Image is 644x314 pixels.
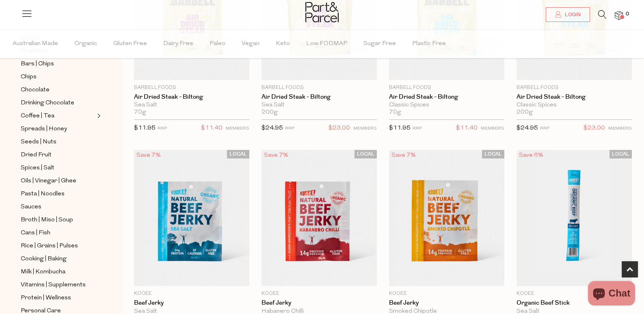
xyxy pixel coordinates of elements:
p: KOOEE [389,290,504,297]
span: Chips [21,72,37,82]
span: $23.00 [328,123,350,134]
span: 200g [516,109,533,116]
div: Sea Salt [261,102,377,109]
div: Save 7% [134,150,163,161]
span: $24.95 [516,125,538,131]
a: Organic Beef Stick [516,299,632,307]
small: MEMBERS [481,126,504,131]
span: Oils | Vinegar | Ghee [21,176,76,186]
a: Cooking | Baking [21,254,95,264]
a: Chips [21,72,95,82]
a: 0 [615,11,623,19]
span: Drinking Chocolate [21,98,74,108]
img: Beef Jerky [261,150,377,286]
a: Beef Jerky [134,299,249,307]
div: Classic Spices [389,102,504,109]
a: Spices | Salt [21,163,95,173]
small: MEMBERS [226,126,249,131]
a: Pasta | Noodles [21,189,95,199]
span: Broth | Miso | Soup [21,215,73,225]
img: Part&Parcel [305,2,339,22]
span: Spices | Salt [21,163,54,173]
a: Bars | Chips [21,59,95,69]
span: Cooking | Baking [21,254,67,264]
button: Expand/Collapse Coffee | Tea [95,111,101,121]
a: Drinking Chocolate [21,98,95,108]
a: Milk | Kombucha [21,267,95,277]
a: Beef Jerky [389,299,504,307]
a: Login [546,7,590,22]
p: KOOEE [516,290,632,297]
a: Beef Jerky [261,299,377,307]
span: 70g [134,109,146,116]
span: $11.95 [389,125,411,131]
span: Vegan [242,30,259,58]
span: Plastic Free [412,30,446,58]
span: $11.40 [456,123,478,134]
span: Pasta | Noodles [21,189,65,199]
p: Barbell Foods [516,84,632,91]
span: Spreads | Honey [21,124,67,134]
a: Oils | Vinegar | Ghee [21,176,95,186]
span: Organic [74,30,97,58]
span: Dried Fruit [21,150,52,160]
a: Chocolate [21,85,95,95]
span: Low FODMAP [306,30,347,58]
p: KOOEE [261,290,377,297]
div: Save 6% [516,150,546,161]
p: Barbell Foods [261,84,377,91]
span: Milk | Kombucha [21,267,65,277]
small: RRP [158,126,167,131]
a: Broth | Miso | Soup [21,215,95,225]
span: 70g [389,109,401,116]
span: LOCAL [227,150,249,158]
span: 200g [261,109,278,116]
span: Sugar Free [363,30,396,58]
a: Protein | Wellness [21,293,95,303]
span: Protein | Wellness [21,293,71,303]
span: Cans | Fish [21,228,50,238]
small: MEMBERS [608,126,632,131]
a: Air Dried Steak - Biltong [134,93,249,101]
span: Paleo [210,30,225,58]
small: MEMBERS [353,126,377,131]
p: KOOEE [134,290,249,297]
span: Coffee | Tea [21,111,54,121]
a: Spreads | Honey [21,124,95,134]
div: Save 7% [389,150,418,161]
a: Coffee | Tea [21,111,95,121]
div: Sea Salt [134,102,249,109]
a: Seeds | Nuts [21,137,95,147]
span: Vitamins | Supplements [21,280,86,290]
span: Australian Made [13,30,58,58]
span: Login [563,11,581,18]
span: LOCAL [354,150,377,158]
a: Air Dried Steak - Biltong [389,93,504,101]
img: Beef Jerky [389,150,504,286]
div: Save 7% [261,150,291,161]
span: LOCAL [482,150,504,158]
span: Rice | Grains | Pulses [21,241,78,251]
span: LOCAL [609,150,632,158]
img: Beef Jerky [134,150,249,286]
span: Chocolate [21,85,50,95]
a: Rice | Grains | Pulses [21,241,95,251]
a: Dried Fruit [21,150,95,160]
span: Seeds | Nuts [21,137,56,147]
inbox-online-store-chat: Shopify online store chat [586,281,638,308]
a: Air Dried Steak - Biltong [516,93,632,101]
img: Organic Beef Stick [516,150,632,286]
span: Sauces [21,202,41,212]
small: RRP [540,126,549,131]
span: $24.95 [261,125,283,131]
p: Barbell Foods [389,84,504,91]
span: Bars | Chips [21,59,54,69]
a: Vitamins | Supplements [21,280,95,290]
small: RRP [285,126,294,131]
span: $23.00 [583,123,605,134]
span: 0 [624,11,631,18]
span: $11.95 [134,125,156,131]
span: Keto [276,30,290,58]
p: Barbell Foods [134,84,249,91]
span: Dairy Free [163,30,193,58]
